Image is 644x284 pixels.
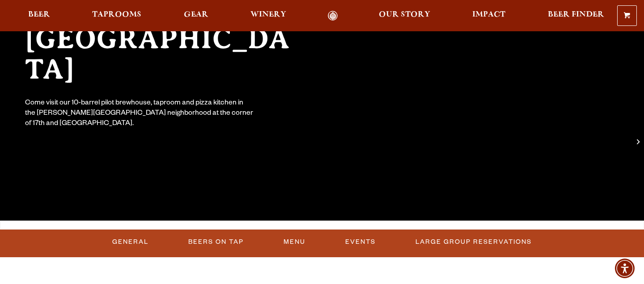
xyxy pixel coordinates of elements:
a: Our Story [373,11,436,21]
div: Accessibility Menu [615,259,635,278]
span: Impact [472,11,505,18]
a: Gear [178,11,214,21]
span: Gear [184,11,208,18]
a: Beer Finder [542,11,610,21]
a: Taprooms [86,11,147,21]
a: Impact [466,11,511,21]
a: Winery [245,11,292,21]
span: Beer [28,11,50,18]
a: Menu [280,232,309,252]
a: Events [342,232,379,252]
a: Odell Home [316,11,350,21]
a: General [109,232,152,252]
span: Beer Finder [548,11,604,18]
span: Taprooms [92,11,141,18]
a: Large Group Reservations [412,232,535,252]
span: Our Story [379,11,430,18]
a: Beer [22,11,56,21]
a: Beers On Tap [185,232,247,252]
div: Come visit our 10-barrel pilot brewhouse, taproom and pizza kitchen in the [PERSON_NAME][GEOGRAPH... [25,99,254,129]
span: Winery [250,11,286,18]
